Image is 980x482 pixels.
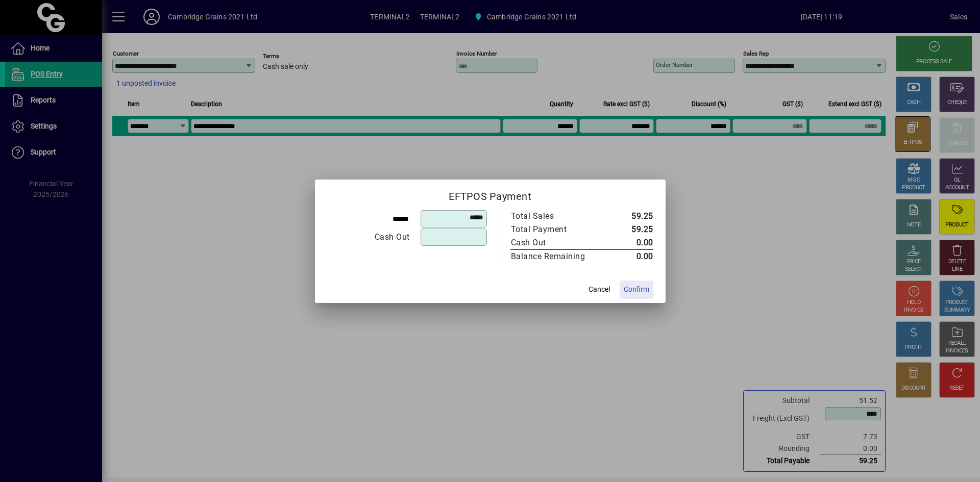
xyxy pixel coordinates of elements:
[328,231,410,243] div: Cash Out
[315,180,666,209] h2: EFTPOS Payment
[511,250,597,263] div: Balance Remaining
[607,210,653,223] td: 59.25
[624,284,649,295] span: Confirm
[583,281,616,299] button: Cancel
[510,223,607,236] td: Total Payment
[620,281,653,299] button: Confirm
[607,223,653,236] td: 59.25
[511,237,597,249] div: Cash Out
[607,236,653,250] td: 0.00
[589,284,610,295] span: Cancel
[510,210,607,223] td: Total Sales
[607,249,653,263] td: 0.00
